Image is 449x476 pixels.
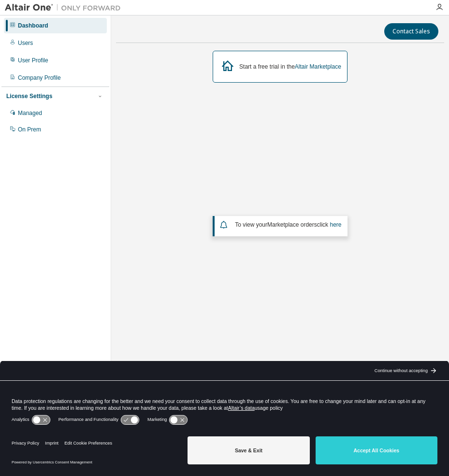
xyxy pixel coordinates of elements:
[295,63,341,70] a: Altair Marketplace
[235,221,341,228] span: To view your click
[239,63,341,71] div: Start a free trial in the
[6,92,52,100] div: License Settings
[5,3,126,13] img: Altair One
[384,23,438,40] button: Contact Sales
[18,39,33,47] div: Users
[267,221,317,228] em: Marketplace orders
[18,57,48,64] div: User Profile
[18,74,61,82] div: Company Profile
[330,221,341,228] a: here
[18,126,41,133] div: On Prem
[18,22,48,29] div: Dashboard
[18,109,42,117] div: Managed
